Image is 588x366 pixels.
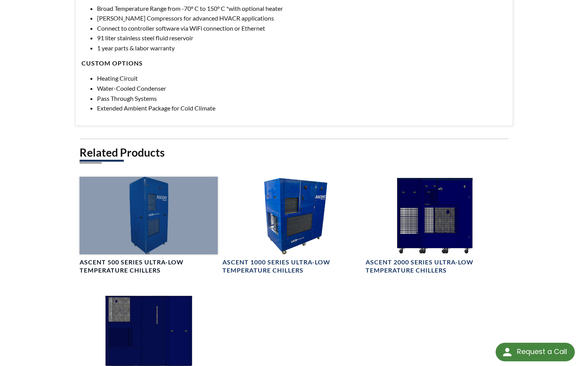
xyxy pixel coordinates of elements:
a: Ascent Chiller 1000 Series 1Ascent 1000 Series Ultra-Low Temperature Chillers [222,177,361,274]
li: 1 year parts & labor warranty [97,43,506,53]
li: Broad Temperature Range from -70° C to 150° C *with optional heater [97,3,506,14]
li: Water-Cooled Condenser [97,83,506,93]
h4: Ascent 1000 Series Ultra-Low Temperature Chillers [222,258,361,274]
div: Request a Call [517,343,567,361]
a: Ascent Chiller 500 Series Image 1Ascent 500 Series Ultra-Low Temperature Chillers [80,177,218,274]
h4: Custom Options [82,59,506,67]
h4: Ascent 2000 Series Ultra-Low Temperature Chillers [366,258,504,274]
li: Extended Ambient Package for Cold Climate [97,103,506,113]
img: round button [501,346,513,358]
h4: Ascent 500 Series Ultra-Low Temperature Chillers [80,258,218,274]
li: 91 liter stainless steel fluid reservoir [97,33,506,43]
li: Connect to controller software via WiFi connection or Ethernet [97,23,506,33]
li: [PERSON_NAME] Compressors for advanced HVACR applications [97,13,506,23]
a: Ascent Chiller 2000 Series 1Ascent 2000 Series Ultra-Low Temperature Chillers [366,177,504,274]
li: Pass Through Systems [97,93,506,104]
li: Heating Circuit [97,73,506,83]
h2: Related Products [80,145,508,160]
div: Request a Call [496,343,575,361]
